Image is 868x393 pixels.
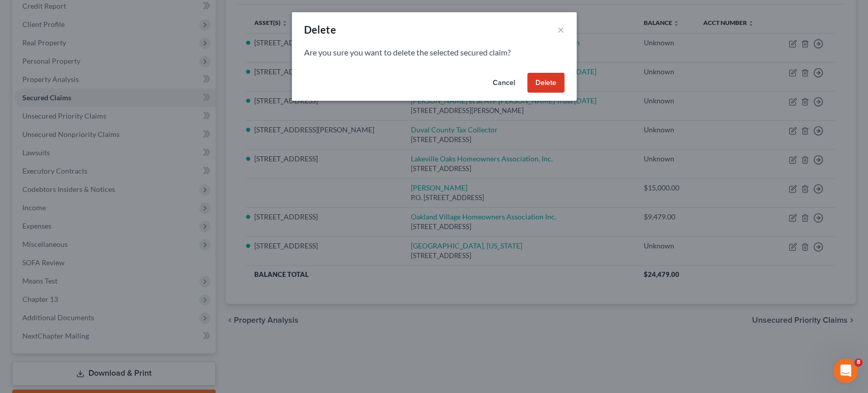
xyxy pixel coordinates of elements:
[557,23,564,36] button: ×
[854,358,862,367] span: 8
[304,47,564,59] p: Are you sure you want to delete the selected secured claim?
[485,73,523,93] button: Cancel
[527,73,564,93] button: Delete
[833,358,858,383] iframe: Intercom live chat
[304,22,336,37] div: Delete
